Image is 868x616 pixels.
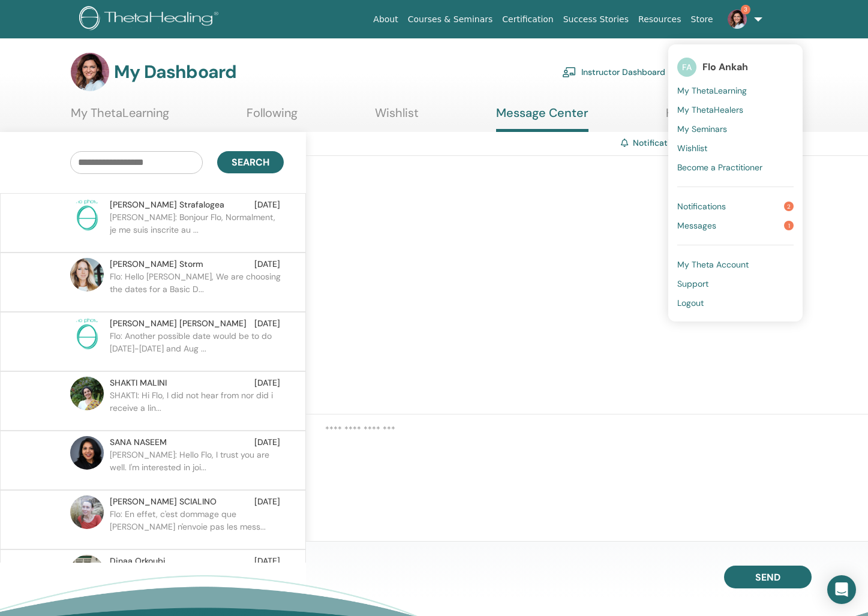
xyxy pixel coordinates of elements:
[677,220,716,231] span: Messages
[254,555,280,567] span: [DATE]
[677,143,707,154] span: Wishlist
[633,8,686,31] a: Resources
[110,555,166,567] span: Dinaa Orkoubi
[666,106,762,129] a: Help & Resources
[677,58,696,77] span: FA
[668,44,803,321] ul: 3
[110,317,247,330] span: [PERSON_NAME] [PERSON_NAME]
[677,124,727,134] span: My Seminars
[110,508,284,544] p: Flo: En effet, c'est dommage que [PERSON_NAME] n'envoie pas les mess...
[254,495,280,508] span: [DATE]
[755,571,780,584] span: Send
[784,221,794,230] span: 1
[70,436,104,470] img: default.jpg
[677,255,794,274] a: My Theta Account
[677,278,708,289] span: Support
[254,377,280,389] span: [DATE]
[110,377,167,389] span: SHAKTI MALINI
[677,139,794,158] a: Wishlist
[110,389,284,425] p: SHAKTI: Hi Flo, I did not hear from nor did i receive a lin...
[633,137,684,148] a: Notifications
[110,271,284,307] p: Flo: Hello [PERSON_NAME], We are choosing the dates for a Basic D...
[110,211,284,247] p: [PERSON_NAME]: Bonjour Flo, Normalment, je me suis inscrite au ...
[724,566,812,588] button: Send
[677,158,794,177] a: Become a Practitioner
[677,162,762,173] span: Become a Practitioner
[702,61,748,73] span: Flo Ankah
[79,6,223,33] img: logo.png
[70,377,104,410] img: default.jpg
[562,59,665,85] a: Instructor Dashboard
[677,85,747,96] span: My ThetaLearning
[728,10,747,29] img: default.jpg
[686,8,718,31] a: Store
[677,119,794,139] a: My Seminars
[741,5,750,14] span: 3
[110,449,284,485] p: [PERSON_NAME]: Hello Flo, I trust you are well. I'm interested in joi...
[254,317,280,330] span: [DATE]
[232,156,269,169] span: Search
[71,106,169,129] a: My ThetaLearning
[677,197,794,216] a: Notifications2
[677,100,794,119] a: My ThetaHealers
[114,61,236,83] h3: My Dashboard
[677,274,794,293] a: Support
[677,81,794,100] a: My ThetaLearning
[254,436,280,449] span: [DATE]
[677,201,726,212] span: Notifications
[254,258,280,271] span: [DATE]
[677,104,743,115] span: My ThetaHealers
[558,8,633,31] a: Success Stories
[677,298,704,308] span: Logout
[70,199,104,232] img: no-photo.png
[70,317,104,351] img: no-photo.png
[110,330,284,366] p: Flo: Another possible date would be to do [DATE]-[DATE] and Aug ...
[110,495,217,508] span: [PERSON_NAME] SCIALINO
[247,106,298,129] a: Following
[110,199,224,211] span: [PERSON_NAME] Strafalogea
[677,259,749,270] span: My Theta Account
[70,258,104,292] img: default.jpg
[403,8,498,31] a: Courses & Seminars
[375,106,419,129] a: Wishlist
[677,216,794,235] a: Messages1
[784,202,794,211] span: 2
[827,575,856,604] div: Open Intercom Messenger
[70,555,104,588] img: default.jpg
[496,106,588,132] a: Message Center
[71,53,109,91] img: default.jpg
[497,8,558,31] a: Certification
[254,199,280,211] span: [DATE]
[110,436,167,449] span: SANA NASEEM
[70,495,104,529] img: default.jpg
[677,53,794,81] a: FAFlo Ankah
[562,67,576,77] img: chalkboard-teacher.svg
[677,293,794,312] a: Logout
[110,258,203,271] span: [PERSON_NAME] Storm
[368,8,403,31] a: About
[217,151,284,173] button: Search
